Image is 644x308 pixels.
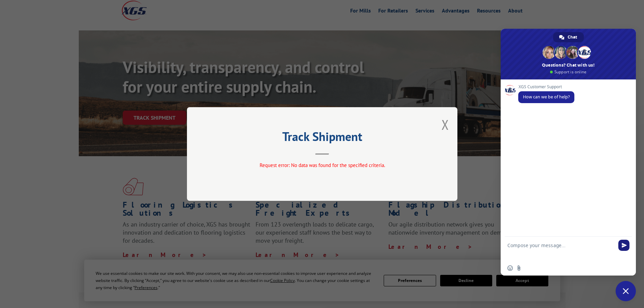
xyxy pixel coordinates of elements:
span: Insert an emoji [507,265,513,271]
div: Close chat [616,281,636,301]
h2: Track Shipment [221,132,424,145]
button: Close modal [442,116,449,134]
span: Send [618,240,629,251]
div: Chat [553,32,584,42]
span: Send a file [516,265,522,271]
span: Chat [568,32,577,42]
textarea: Compose your message... [507,242,614,261]
span: XGS Customer Support [518,85,574,89]
span: Request error: No data was found for the specified criteria. [259,162,385,168]
span: How can we be of help? [523,94,570,100]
